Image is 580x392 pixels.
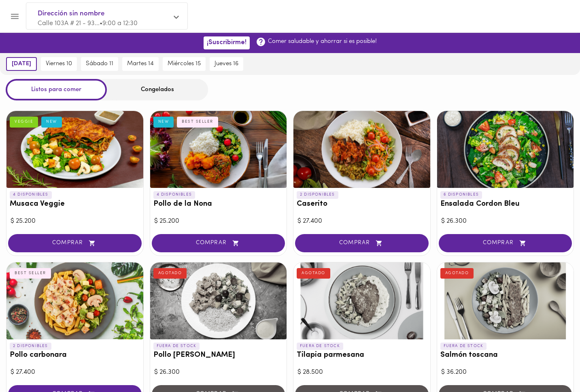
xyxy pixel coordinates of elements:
div: $ 36.200 [441,368,570,377]
p: Comer saludable y ahorrar si es posible! [268,37,377,46]
span: ¡Suscribirme! [207,39,246,47]
h3: Musaca Veggie [10,200,140,209]
button: COMPRAR [152,234,285,252]
p: 2 DISPONIBLES [10,343,51,350]
div: NEW [153,117,174,127]
div: Salmón toscana [437,262,574,339]
button: Menu [5,6,25,26]
div: $ 27.400 [11,368,139,377]
span: Dirección sin nombre [38,9,168,19]
div: Ensalada Cordon Bleu [437,111,574,188]
div: $ 26.300 [441,217,570,226]
div: BEST SELLER [177,117,218,127]
div: Pollo de la Nona [150,111,287,188]
div: AGOTADO [153,268,187,279]
div: $ 25.200 [11,217,139,226]
span: Calle 103A # 21 - 93... • 9:00 a 12:30 [38,20,138,27]
button: COMPRAR [8,234,142,252]
h3: Pollo de la Nona [153,200,284,209]
h3: Salmón toscana [440,351,571,360]
div: BEST SELLER [10,268,51,279]
iframe: Messagebird Livechat Widget [533,345,572,384]
h3: Ensalada Cordon Bleu [440,200,571,209]
span: COMPRAR [305,240,419,247]
button: jueves 16 [210,57,243,71]
h3: Tilapia parmesana [297,351,427,360]
div: NEW [41,117,62,127]
div: VEGGIE [10,117,38,127]
p: FUERA DE STOCK [297,343,343,350]
span: miércoles 15 [168,60,201,68]
p: 4 DISPONIBLES [10,191,52,198]
span: viernes 10 [46,60,72,68]
span: COMPRAR [162,240,275,247]
div: Pollo carbonara [6,262,143,339]
span: [DATE] [12,60,31,68]
button: [DATE] [6,57,37,71]
p: FUERA DE STOCK [440,343,487,350]
div: Listos para comer [6,79,107,100]
button: viernes 10 [41,57,77,71]
div: Pollo Tikka Massala [150,262,287,339]
button: ¡Suscribirme! [204,36,250,49]
div: $ 27.400 [297,217,426,226]
div: AGOTADO [440,268,474,279]
span: sábado 11 [86,60,113,68]
span: jueves 16 [215,60,238,68]
div: $ 25.200 [154,217,283,226]
button: sábado 11 [81,57,118,71]
h3: Pollo [PERSON_NAME] [153,351,284,360]
button: martes 14 [122,57,159,71]
span: COMPRAR [18,240,132,247]
div: $ 26.300 [154,368,283,377]
p: 4 DISPONIBLES [153,191,195,198]
button: COMPRAR [439,234,572,252]
p: 6 DISPONIBLES [440,191,482,198]
div: Tilapia parmesana [293,262,430,339]
h3: Pollo carbonara [10,351,140,360]
div: Musaca Veggie [6,111,143,188]
div: $ 28.500 [297,368,426,377]
span: COMPRAR [449,240,562,247]
p: 2 DISPONIBLES [297,191,338,198]
div: Caserito [293,111,430,188]
button: COMPRAR [295,234,429,252]
div: Congelados [107,79,208,100]
button: miércoles 15 [163,57,206,71]
p: FUERA DE STOCK [153,343,200,350]
h3: Caserito [297,200,427,209]
div: AGOTADO [297,268,330,279]
span: martes 14 [127,60,154,68]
